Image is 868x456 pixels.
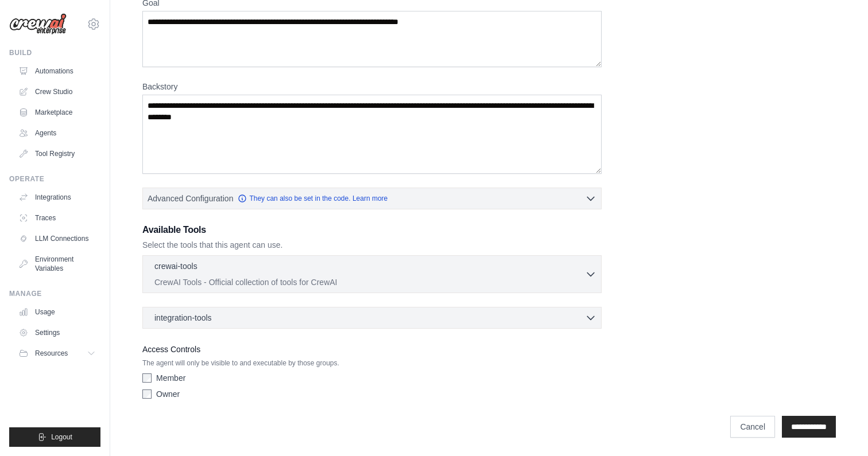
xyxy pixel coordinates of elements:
[148,312,596,324] button: integration-tools
[14,83,100,101] a: Crew Studio
[14,62,100,80] a: Automations
[154,312,212,324] span: integration-tools
[142,81,602,92] label: Backstory
[14,209,100,227] a: Traces
[9,427,100,447] button: Logout
[14,188,100,206] a: Integrations
[148,193,233,204] span: Advanced Configuration
[35,349,68,358] span: Resources
[9,13,67,35] img: Logo
[142,342,602,356] label: Access Controls
[143,188,601,209] button: Advanced Configuration They can also be set in the code. Learn more
[14,145,100,163] a: Tool Registry
[142,223,602,237] h3: Available Tools
[154,260,197,272] p: crewai-tools
[14,324,100,342] a: Settings
[154,276,585,288] p: CrewAI Tools - Official collection of tools for CrewAI
[9,289,100,298] div: Manage
[9,48,100,57] div: Build
[14,124,100,142] a: Agents
[156,388,180,400] label: Owner
[730,416,775,438] a: Cancel
[142,239,602,251] p: Select the tools that this agent can use.
[51,432,72,442] span: Logout
[14,229,100,248] a: LLM Connections
[238,194,387,203] a: They can also be set in the code. Learn more
[9,174,100,184] div: Operate
[14,250,100,278] a: Environment Variables
[156,372,185,384] label: Member
[142,358,602,368] p: The agent will only be visible to and executable by those groups.
[148,260,596,288] button: crewai-tools CrewAI Tools - Official collection of tools for CrewAI
[14,344,100,363] button: Resources
[14,103,100,122] a: Marketplace
[14,303,100,321] a: Usage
